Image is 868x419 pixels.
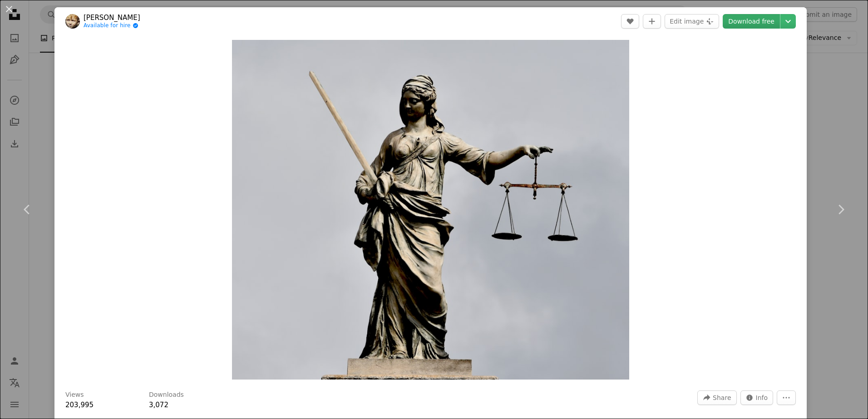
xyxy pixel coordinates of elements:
[780,14,796,29] button: Choose download size
[84,13,140,22] a: [PERSON_NAME]
[65,390,84,400] h3: Views
[149,401,168,409] span: 3,072
[756,391,768,404] span: Info
[713,391,731,404] span: Share
[643,14,661,29] button: Add to Collection
[232,40,629,380] button: Zoom in on this image
[740,390,774,405] button: Stats about this image
[84,22,140,29] a: Available for hire
[149,390,184,400] h3: Downloads
[723,14,780,29] a: Download free
[65,401,94,409] span: 203,995
[814,166,868,253] a: Next
[777,390,796,405] button: More Actions
[697,390,736,405] button: Share this image
[65,14,80,29] img: Go to ALEJANDRO POHLENZ's profile
[621,14,639,29] button: Like
[665,14,719,29] button: Edit image
[232,40,629,380] img: A statue of lady justice holding a sword and a scale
